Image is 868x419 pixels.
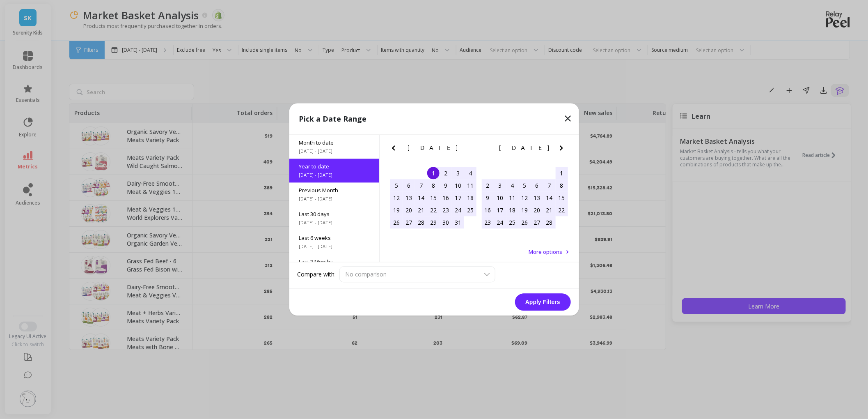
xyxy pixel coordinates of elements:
[480,143,493,157] button: Previous Month
[482,204,494,216] div: Choose Sunday, February 16th, 2025
[299,211,369,218] span: Last 30 days
[543,192,556,204] div: Choose Friday, February 14th, 2025
[299,235,369,242] span: Last 6 weeks
[557,143,570,157] button: Next Month
[299,148,369,155] span: [DATE] - [DATE]
[390,167,476,229] div: month 2025-01
[299,244,369,250] span: [DATE] - [DATE]
[440,192,452,204] div: Choose Thursday, January 16th, 2025
[494,216,506,229] div: Choose Monday, February 24th, 2025
[440,167,452,180] div: Choose Thursday, January 2nd, 2025
[494,192,506,204] div: Choose Monday, February 10th, 2025
[452,204,464,216] div: Choose Friday, January 24th, 2025
[299,196,369,203] span: [DATE] - [DATE]
[519,216,531,229] div: Choose Wednesday, February 26th, 2025
[494,180,506,192] div: Choose Monday, February 3rd, 2025
[494,204,506,216] div: Choose Monday, February 17th, 2025
[390,204,403,216] div: Choose Sunday, January 19th, 2025
[403,192,415,204] div: Choose Monday, January 13th, 2025
[464,180,476,192] div: Choose Saturday, January 11th, 2025
[452,192,464,204] div: Choose Friday, January 17th, 2025
[556,167,568,180] div: Choose Saturday, February 1st, 2025
[464,167,476,180] div: Choose Saturday, January 4th, 2025
[543,180,556,192] div: Choose Friday, February 7th, 2025
[499,145,550,152] span: [DATE]
[390,180,403,192] div: Choose Sunday, January 5th, 2025
[519,180,531,192] div: Choose Wednesday, February 5th, 2025
[415,180,427,192] div: Choose Tuesday, January 7th, 2025
[427,180,440,192] div: Choose Wednesday, January 8th, 2025
[482,180,494,192] div: Choose Sunday, February 2nd, 2025
[389,143,402,157] button: Previous Month
[403,216,415,229] div: Choose Monday, January 27th, 2025
[452,216,464,229] div: Choose Friday, January 31st, 2025
[506,192,519,204] div: Choose Tuesday, February 11th, 2025
[506,204,519,216] div: Choose Tuesday, February 18th, 2025
[556,192,568,204] div: Choose Saturday, February 15th, 2025
[556,180,568,192] div: Choose Saturday, February 8th, 2025
[403,180,415,192] div: Choose Monday, January 6th, 2025
[427,216,440,229] div: Choose Wednesday, January 29th, 2025
[556,204,568,216] div: Choose Saturday, February 22nd, 2025
[403,204,415,216] div: Choose Monday, January 20th, 2025
[515,294,571,311] button: Apply Filters
[506,216,519,229] div: Choose Tuesday, February 25th, 2025
[440,204,452,216] div: Choose Thursday, January 23rd, 2025
[482,167,568,229] div: month 2025-02
[299,258,369,266] span: Last 3 Months
[465,143,478,157] button: Next Month
[299,113,367,125] p: Pick a Date Range
[390,192,403,204] div: Choose Sunday, January 12th, 2025
[440,216,452,229] div: Choose Thursday, January 30th, 2025
[482,192,494,204] div: Choose Sunday, February 9th, 2025
[519,192,531,204] div: Choose Wednesday, February 12th, 2025
[543,204,556,216] div: Choose Friday, February 21st, 2025
[415,204,427,216] div: Choose Tuesday, January 21st, 2025
[543,216,556,229] div: Choose Friday, February 28th, 2025
[299,139,369,147] span: Month to date
[299,187,369,194] span: Previous Month
[531,216,543,229] div: Choose Thursday, February 27th, 2025
[464,204,476,216] div: Choose Saturday, January 25th, 2025
[427,167,440,180] div: Choose Wednesday, January 1st, 2025
[452,180,464,192] div: Choose Friday, January 10th, 2025
[427,204,440,216] div: Choose Wednesday, January 22nd, 2025
[482,216,494,229] div: Choose Sunday, February 23rd, 2025
[531,204,543,216] div: Choose Thursday, February 20th, 2025
[464,192,476,204] div: Choose Saturday, January 18th, 2025
[299,172,369,179] span: [DATE] - [DATE]
[415,192,427,204] div: Choose Tuesday, January 14th, 2025
[298,270,336,279] label: Compare with:
[299,220,369,226] span: [DATE] - [DATE]
[452,167,464,180] div: Choose Friday, January 3rd, 2025
[415,216,427,229] div: Choose Tuesday, January 28th, 2025
[529,249,563,256] span: More options
[440,180,452,192] div: Choose Thursday, January 9th, 2025
[519,204,531,216] div: Choose Wednesday, February 19th, 2025
[427,192,440,204] div: Choose Wednesday, January 15th, 2025
[531,180,543,192] div: Choose Thursday, February 6th, 2025
[408,145,459,152] span: [DATE]
[506,180,519,192] div: Choose Tuesday, February 4th, 2025
[531,192,543,204] div: Choose Thursday, February 13th, 2025
[299,163,369,170] span: Year to date
[390,216,403,229] div: Choose Sunday, January 26th, 2025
